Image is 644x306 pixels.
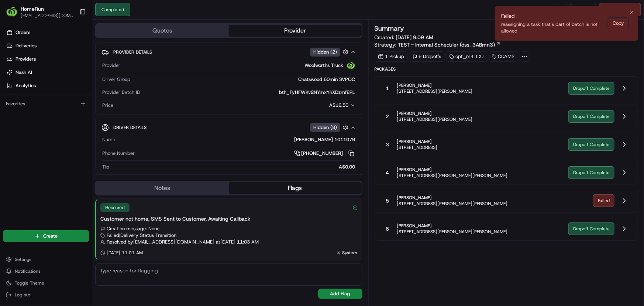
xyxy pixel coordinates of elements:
button: Settings [3,254,89,265]
div: A$0.00 [112,164,355,170]
span: [PERSON_NAME] [397,139,438,144]
span: [DATE] 9:09 AM [396,34,434,41]
button: Create [3,230,89,242]
span: TEST - Internal Scheduler (dss_3ABmn3) [398,41,495,48]
span: Driver Group [102,76,130,83]
img: ww.png [347,61,355,70]
span: 5 [386,197,389,204]
span: 4 [386,169,389,176]
span: Failed | Delivery Status Transition [107,232,176,239]
span: [STREET_ADDRESS][PERSON_NAME][PERSON_NAME] [397,173,508,178]
button: A$16.50 [290,102,355,109]
span: Phone Number [102,150,135,157]
span: Packages [375,66,638,72]
div: Resolved [100,203,130,212]
span: Toggle Theme [15,280,44,286]
span: Log out [15,292,30,298]
span: Driver Details [113,125,147,130]
a: 📗Knowledge Base [4,104,59,118]
span: Price [102,102,113,109]
img: 1736555255976-a54dd68f-1ca7-489b-9aae-adbdc363a1c4 [7,71,21,84]
div: 6 Dropoffs [409,51,445,62]
span: bth_FyHFWKv2NYmxYhXDzmf2RL [279,89,355,96]
span: [PERSON_NAME] [397,223,508,229]
button: HomeRun [21,5,44,13]
button: Add Flag [318,289,362,299]
span: 2 [386,113,389,120]
a: Nash AI [3,67,92,78]
span: Provider Batch ID [102,89,140,96]
span: Nash AI [16,69,32,76]
button: HomeRunHomeRun[EMAIL_ADDRESS][DOMAIN_NAME] [3,3,76,21]
button: Notifications [3,266,89,276]
button: Notes [96,182,229,194]
button: Toggle Theme [3,278,89,288]
span: Settings [15,256,31,262]
span: Knowledge Base [15,107,56,115]
span: Name [102,136,115,143]
span: [STREET_ADDRESS][PERSON_NAME][PERSON_NAME] [397,229,508,235]
button: Provider DetailsHidden (2) [101,46,356,58]
span: [STREET_ADDRESS][PERSON_NAME][PERSON_NAME] [397,201,508,207]
span: [PERSON_NAME] [397,195,508,201]
span: Orders [16,29,30,36]
div: opt_m4LLXJ [446,51,487,62]
img: HomeRun [6,6,18,18]
span: Analytics [16,82,36,89]
span: Notifications [15,268,41,274]
span: Provider Details [113,49,152,55]
input: Clear [19,48,122,55]
span: Chatswood 60min SVPOC [299,76,355,83]
button: Hidden (8) [310,123,350,132]
button: [EMAIL_ADDRESS][DOMAIN_NAME] [21,13,73,18]
span: Tip [102,164,109,170]
span: [PERSON_NAME] [397,110,473,116]
a: [PHONE_NUMBER] [294,149,355,157]
span: Provider [102,62,120,69]
a: Orders [3,27,92,38]
span: [STREET_ADDRESS][PERSON_NAME] [397,88,473,94]
span: Providers [16,56,36,62]
div: 1 Pickup [375,51,408,62]
button: Copy [608,17,629,29]
span: 3 [386,141,389,148]
div: Start new chat [25,71,121,78]
button: Start new chat [125,73,134,82]
span: Deliveries [16,42,37,49]
span: [STREET_ADDRESS] [397,144,438,150]
img: Nash [7,7,22,22]
a: Analytics [3,80,92,92]
button: Driver DetailsHidden (8) [101,121,356,133]
span: Hidden ( 2 ) [313,49,337,55]
button: Flags [229,182,362,194]
a: Providers [3,53,92,65]
span: at [DATE] 11:03 AM [216,239,259,245]
span: Created: [375,34,434,41]
span: [DATE] 11:01 AM [107,250,143,256]
div: 📗 [7,108,13,114]
div: Favorites [3,98,89,110]
span: [PHONE_NUMBER] [302,150,343,157]
span: 1 [386,85,389,92]
a: 💻API Documentation [59,104,121,118]
span: Hidden ( 8 ) [313,124,337,131]
button: Provider [229,25,362,37]
span: [PERSON_NAME] [397,82,473,88]
div: [PERSON_NAME] 1011079 [118,136,355,143]
span: Create [43,233,58,239]
div: Strategy: [375,41,501,48]
div: Failed [501,12,605,20]
span: [STREET_ADDRESS][PERSON_NAME] [397,116,473,122]
span: A$16.50 [330,102,349,108]
span: Resolved by [EMAIL_ADDRESS][DOMAIN_NAME] [107,239,214,245]
button: Hidden (2) [310,47,350,57]
div: reassigning a task that's part of batch is not allowed [501,21,605,34]
div: Customer not home, SMS Sent to Customer, Awaiting Callback [100,215,358,222]
div: We're available if you need us! [25,78,93,84]
span: API Documentation [70,107,118,115]
span: [PERSON_NAME] [397,167,508,173]
span: Woolworths Truck [305,62,344,69]
span: Pylon [73,125,89,131]
span: System [342,250,358,256]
